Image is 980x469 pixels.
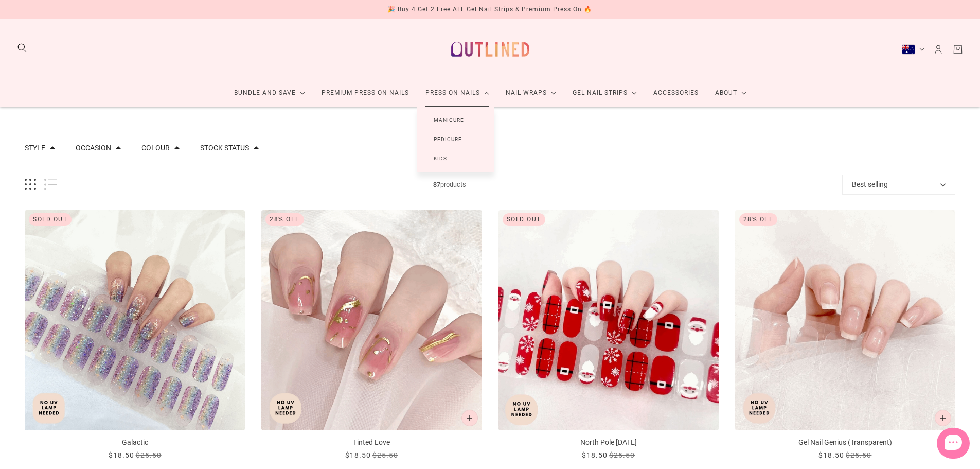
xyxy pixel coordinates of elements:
a: North Pole Noel [498,210,719,461]
span: products [57,179,842,190]
div: 28% Off [265,213,304,226]
span: $25.50 [136,451,162,459]
b: 87 [433,181,440,188]
a: Premium Press On Nails [313,79,417,107]
div: Sold out [503,213,545,226]
span: $18.50 [818,451,844,459]
p: Tinted Love [261,437,482,448]
a: Kids [417,149,464,168]
div: 28% Off [739,213,778,226]
img: Galactic-Gel Nail Strips-Outlined [25,210,245,430]
img: Gel Nail Genius (Transparent)-Gel Nail Strips-Outlined [735,210,955,430]
a: Galactic [25,210,245,461]
a: About [707,79,755,107]
a: Nail Wraps [497,79,564,107]
a: Tinted Love [261,210,482,461]
span: $25.50 [372,451,398,459]
a: Press On Nails [417,79,497,107]
span: $18.50 [582,451,608,459]
button: Filter by Stock status [200,144,249,151]
a: Bundle and Save [226,79,313,107]
button: Filter by Style [25,144,45,151]
a: Cart [952,44,964,55]
span: $25.50 [846,451,871,459]
button: List view [44,179,57,190]
span: $18.50 [345,451,371,459]
button: Add to cart [461,410,478,426]
a: Gel Nail Strips [564,79,645,107]
button: Grid view [25,179,36,190]
p: North Pole [DATE] [498,437,719,448]
button: Best selling [842,175,955,195]
a: Accessories [645,79,707,107]
div: Sold out [29,213,72,226]
a: Manicure [417,111,480,130]
p: Galactic [25,437,245,448]
a: Account [933,44,944,55]
div: 🎉 Buy 4 Get 2 Free ALL Gel Nail Strips & Premium Press On 🔥 [387,4,592,15]
button: Search [16,42,28,54]
span: $18.50 [109,451,134,459]
img: North Pole Noel-Gel Nail Strips-Outlined [498,210,719,430]
button: Australia [902,44,924,55]
button: Add to cart [935,410,951,426]
button: Filter by Occasion [76,144,111,151]
a: Gel Nail Genius (Transparent) [735,210,955,461]
span: $25.50 [609,451,635,459]
a: Pedicure [417,130,478,149]
a: Outlined [445,27,536,71]
p: Gel Nail Genius (Transparent) [735,437,955,448]
button: Filter by Colour [141,144,170,151]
